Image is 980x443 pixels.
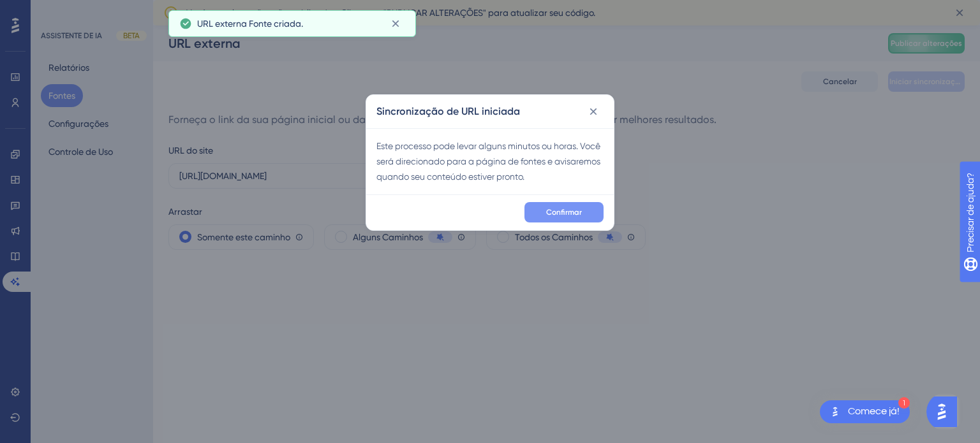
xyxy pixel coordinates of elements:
[926,393,965,431] iframe: Iniciador do Assistente de IA do UserGuiding
[546,208,582,217] font: Confirmar
[828,404,843,419] img: imagem-do-lançador-texto-alternativo
[376,141,600,182] font: Este processo pode levar alguns minutos ou horas. Você será direcionado para a página de fontes e...
[197,18,303,29] font: URL externa Fonte criada.
[820,400,910,423] div: Abra a lista de verificação Comece!, módulos restantes: 1
[376,105,520,117] font: Sincronização de URL iniciada
[30,6,110,15] font: Precisar de ajuda?
[848,406,900,416] font: Comece já!
[902,400,906,407] font: 1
